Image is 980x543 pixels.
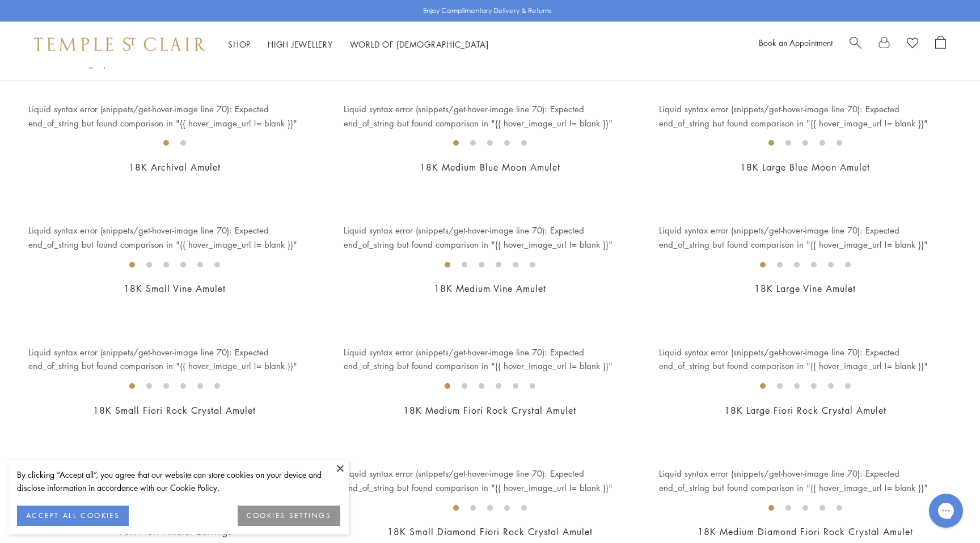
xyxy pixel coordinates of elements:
a: 18K Medium Diamond Fiori Rock Crystal Amulet [698,525,913,538]
p: Enjoy Complimentary Delivery & Returns [423,5,552,16]
a: 18K Small Fiori Rock Crystal Amulet [93,404,256,417]
div: Liquid syntax error (snippets/get-hover-image line 70): Expected end_of_string but found comparis... [636,102,952,189]
button: ACCEPT ALL COOKIES [17,506,129,526]
div: Liquid syntax error (snippets/get-hover-image line 70): Expected end_of_string but found comparis... [321,345,636,432]
iframe: Gorgias live chat messenger [923,490,969,532]
a: Book an Appointment [759,37,833,48]
div: Liquid syntax error (snippets/get-hover-image line 70): Expected end_of_string but found comparis... [6,102,321,189]
div: Liquid syntax error (snippets/get-hover-image line 70): Expected end_of_string but found comparis... [6,345,321,432]
button: COOKIES SETTINGS [238,506,340,526]
div: Liquid syntax error (snippets/get-hover-image line 70): Expected end_of_string but found comparis... [6,223,321,311]
div: Liquid syntax error (snippets/get-hover-image line 70): Expected end_of_string but found comparis... [636,223,952,311]
a: Search [850,36,861,53]
a: 18K Medium Blue Moon Amulet [420,161,560,173]
img: Temple St. Clair [34,37,205,51]
div: Liquid syntax error (snippets/get-hover-image line 70): Expected end_of_string but found comparis... [636,345,952,432]
a: 18K Medium Vine Amulet [434,282,546,295]
a: 18K Large Blue Moon Amulet [740,161,870,173]
div: By clicking “Accept all”, you agree that our website can store cookies on your device and disclos... [17,468,340,494]
a: World of [DEMOGRAPHIC_DATA]World of [DEMOGRAPHIC_DATA] [350,39,489,50]
a: 18K Large Fiori Rock Crystal Amulet [724,404,886,417]
a: Open Shopping Bag [935,36,946,53]
a: High JewelleryHigh Jewellery [268,39,333,50]
a: 18K Small Diamond Fiori Rock Crystal Amulet [387,525,593,538]
a: ShopShop [228,39,251,50]
div: Liquid syntax error (snippets/get-hover-image line 70): Expected end_of_string but found comparis... [321,223,636,311]
a: View Wishlist [907,36,918,53]
a: 18K Medium Fiori Rock Crystal Amulet [403,404,576,417]
nav: Main navigation [228,37,489,52]
a: 18K Archival Amulet [129,161,221,173]
a: 18K Large Vine Amulet [754,282,856,295]
div: Liquid syntax error (snippets/get-hover-image line 70): Expected end_of_string but found comparis... [321,102,636,189]
a: 18K Small Vine Amulet [124,282,226,295]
